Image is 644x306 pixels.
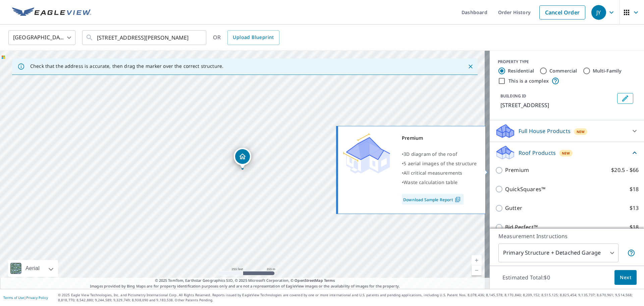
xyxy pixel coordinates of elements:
a: Upload Blueprint [227,30,279,45]
div: Aerial [23,260,42,277]
button: Edit building 1 [617,93,633,104]
label: This is a complex [508,78,549,84]
span: New [562,150,570,156]
label: Multi-Family [593,68,622,74]
img: Premium [343,133,390,174]
a: Terms [324,278,335,283]
a: Privacy Policy [26,295,48,300]
a: Download Sample Report [402,194,464,205]
div: • [402,168,477,178]
input: Search by address or latitude-longitude [97,28,193,47]
a: OpenStreetMap [294,278,323,283]
span: All critical measurements [404,170,462,176]
img: EV Logo [12,7,91,17]
div: PROPERTY TYPE [498,59,636,65]
div: • [402,178,477,187]
p: $18 [630,223,639,231]
p: | [3,296,48,300]
p: Premium [505,166,529,174]
span: 5 aerial images of the structure [404,160,477,167]
span: Next [620,273,631,282]
p: Full House Products [519,127,571,135]
span: Upload Blueprint [233,33,274,42]
img: Pdf Icon [453,196,462,203]
div: Primary Structure + Detached Garage [498,244,619,262]
label: Commercial [549,68,577,74]
p: $20.5 - $66 [611,166,639,174]
p: © 2025 Eagle View Technologies, Inc. and Pictometry International Corp. All Rights Reserved. Repo... [58,293,641,303]
div: Roof ProductsNew [495,145,639,161]
a: Cancel Order [539,5,585,19]
span: 3D diagram of the roof [404,151,457,157]
p: $13 [630,204,639,212]
button: Next [614,270,637,285]
span: Waste calculation table [404,179,458,185]
div: • [402,149,477,159]
p: [STREET_ADDRESS] [500,101,614,109]
p: QuickSquares™ [505,185,545,193]
p: Check that the address is accurate, then drag the marker over the correct structure. [30,63,223,69]
p: Roof Products [519,149,556,157]
p: Estimated Total: $0 [497,270,555,285]
div: OR [213,30,279,45]
p: Bid Perfect™ [505,223,538,231]
button: Close [466,62,475,71]
div: Aerial [8,260,58,277]
div: • [402,159,477,168]
a: Terms of Use [3,295,24,300]
p: BUILDING ID [500,93,526,99]
div: [GEOGRAPHIC_DATA] [8,28,75,47]
div: Premium [402,133,477,143]
a: Current Level 17, Zoom Out [472,265,482,275]
p: Gutter [505,204,522,212]
span: New [577,129,585,134]
div: Full House ProductsNew [495,123,639,139]
span: © 2025 TomTom, Earthstar Geographics SIO, © 2025 Microsoft Corporation, © [155,278,335,283]
a: Current Level 17, Zoom In [472,255,482,265]
label: Residential [508,68,534,74]
div: Dropped pin, building 1, Residential property, 126 Lookout Dr Apollo Beach, FL 33572 [234,148,251,169]
p: $18 [630,185,639,193]
span: Your report will include the primary structure and a detached garage if one exists. [627,249,635,257]
div: JY [591,5,606,20]
p: Measurement Instructions [498,232,635,240]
